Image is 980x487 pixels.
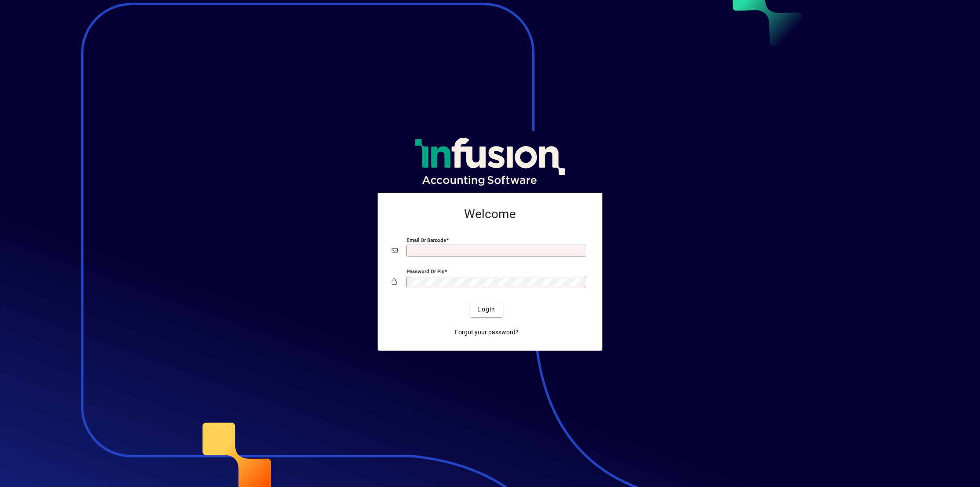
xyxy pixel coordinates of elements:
h2: Welcome [392,207,588,222]
button: Login [470,301,502,317]
mat-label: Password or Pin [407,268,444,275]
span: Forgot your password? [455,328,519,337]
span: Login [477,305,495,314]
a: Forgot your password? [451,324,522,340]
mat-label: Email or Barcode [407,237,446,243]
